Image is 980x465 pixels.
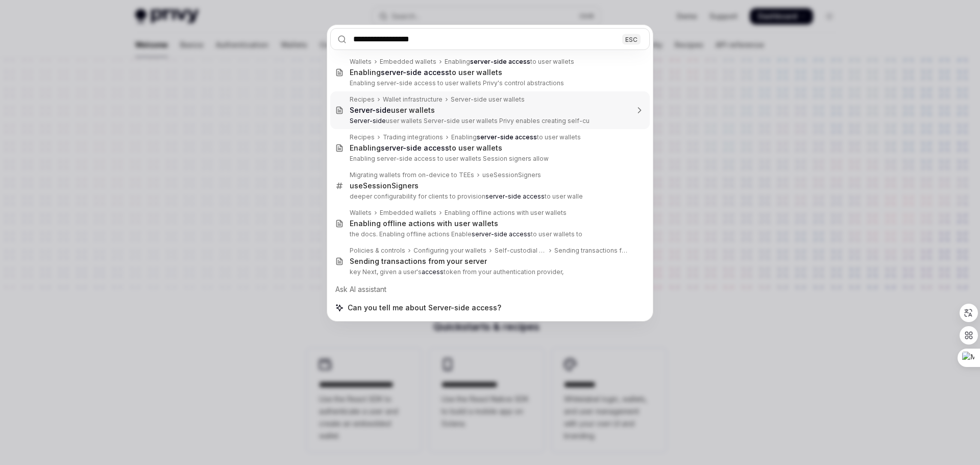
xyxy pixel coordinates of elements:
b: server-side access [381,68,449,77]
div: Enabling to user wallets [350,143,502,153]
div: Embedded wallets [380,209,436,217]
div: Recipes [350,95,375,104]
div: Enabling to user wallets [350,68,502,77]
div: Self-custodial user wallets [495,247,546,255]
div: Enabling to user wallets [445,58,574,66]
b: server-side access [470,58,530,65]
b: server-side access [485,192,545,200]
b: server-side access [472,230,531,238]
p: Enabling server-side access to user wallets Privy's control abstractions [350,79,628,87]
div: user wallets [350,106,435,115]
div: useSessionSigners [350,181,419,190]
p: user wallets Server-side user wallets Privy enables creating self-cu [350,117,628,125]
div: Migrating wallets from on-device to TEEs [350,171,474,179]
div: Wallets [350,58,372,66]
div: Enabling to user wallets [451,133,581,141]
b: Server-side [350,117,386,125]
p: Enabling server-side access to user wallets Session signers allow [350,155,628,163]
b: server-side access [477,133,537,141]
p: the docs. Enabling offline actions Enable to user wallets to [350,230,628,238]
div: Trading integrations [383,133,443,141]
div: Sending transactions from your server [350,257,487,266]
div: useSessionSigners [482,171,541,179]
p: deeper configurability for clients to provision to user walle [350,192,628,201]
div: Enabling offline actions with user wallets [445,209,567,217]
b: access [422,268,444,276]
span: Can you tell me about Server-side access? [348,303,501,313]
b: Server-side [350,106,391,114]
div: Configuring your wallets [413,247,486,255]
div: Wallets [350,209,372,217]
div: Embedded wallets [380,58,436,66]
div: ESC [622,34,641,44]
b: server-side access [381,143,449,152]
div: Enabling offline actions with user wallets [350,219,498,228]
div: Policies & controls [350,247,405,255]
div: Recipes [350,133,375,141]
div: Ask AI assistant [330,280,650,299]
div: Sending transactions from your server [554,247,628,255]
p: key Next, given a user's token from your authentication provider, [350,268,628,276]
div: Wallet infrastructure [383,95,443,104]
div: Server-side user wallets [451,95,525,104]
